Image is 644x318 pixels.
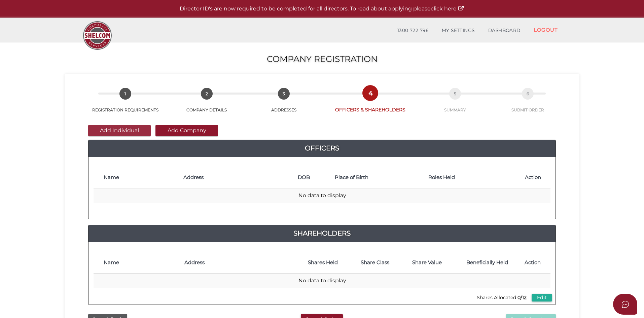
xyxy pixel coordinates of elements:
h4: Address [183,175,291,180]
span: 2 [201,88,213,100]
h4: Roles Held [428,175,518,180]
span: 5 [449,88,461,100]
h4: Place of Birth [335,175,422,180]
h4: Name [104,260,178,266]
button: Open asap [613,294,637,315]
h4: Action [525,175,547,180]
h4: Address [184,260,293,266]
span: 4 [364,87,376,99]
h4: Share Value [404,260,450,266]
a: Officers [88,143,556,153]
a: 4OFFICERS & SHAREHOLDERS [323,95,417,113]
span: 1 [119,88,131,100]
h4: DOB [298,175,328,180]
h4: Shares Held [300,260,346,266]
a: LOGOUT [527,23,564,37]
td: No data to display [94,188,550,203]
a: MY SETTINGS [435,24,481,37]
h4: Beneficially Held [456,260,518,266]
a: Shareholders [88,228,556,239]
h4: Name [104,175,177,180]
img: Logo [80,18,115,53]
h4: Action [525,260,547,266]
a: 6SUBMIT ORDER [493,95,563,113]
button: Add Individual [88,125,151,136]
a: 2COMPANY DETAILS [169,95,244,113]
p: Director ID's are now required to be completed for all directors. To read about applying please [17,5,627,13]
a: click here [431,5,464,12]
span: 3 [278,88,290,100]
button: Add Company [155,125,218,136]
a: 5SUMMARY [417,95,493,113]
h4: Share Class [353,260,398,266]
a: 1300 722 796 [391,24,435,37]
span: Shares Allocated: [475,293,528,302]
a: DASHBOARD [481,24,527,37]
b: 0/12 [517,294,527,301]
span: 6 [522,88,534,100]
button: Edit [532,294,552,302]
a: 1REGISTRATION REQUIREMENTS [81,95,169,113]
a: 3ADDRESSES [245,95,323,113]
td: No data to display [94,274,550,288]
